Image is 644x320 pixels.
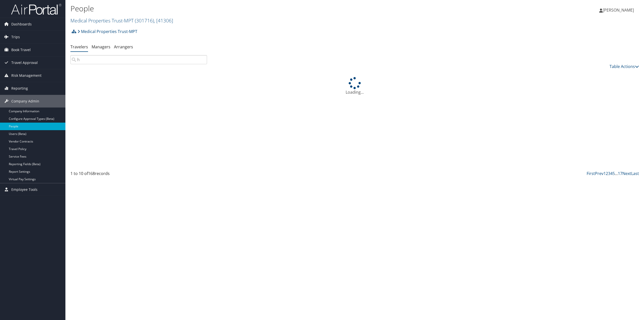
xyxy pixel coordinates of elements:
[603,7,634,13] span: [PERSON_NAME]
[11,183,37,196] span: Employee Tools
[622,171,631,176] a: Next
[70,17,173,24] a: Medical Properties Trust-MPT
[88,171,95,176] span: 168
[135,17,154,24] span: ( 301716 )
[11,56,38,69] span: Travel Approval
[610,171,613,176] a: 4
[11,18,32,30] span: Dashboards
[615,171,618,176] span: …
[11,3,61,15] img: airportal-logo.png
[70,44,88,50] a: Travelers
[11,44,31,56] span: Book Travel
[154,17,173,24] span: , [ 41306 ]
[11,82,28,95] span: Reporting
[92,44,110,50] a: Managers
[70,3,450,14] h1: People
[77,26,137,37] a: Medical Properties Trust-MPT
[618,171,622,176] a: 17
[587,171,595,176] a: First
[631,171,639,176] a: Last
[70,55,207,64] input: Search
[11,31,20,43] span: Trips
[599,3,639,18] a: [PERSON_NAME]
[70,77,639,95] div: Loading...
[114,44,133,50] a: Arrangers
[613,171,615,176] a: 5
[606,171,608,176] a: 2
[608,171,610,176] a: 3
[11,95,39,108] span: Company Admin
[610,64,639,69] a: Table Actions
[595,171,603,176] a: Prev
[70,170,207,179] div: 1 to 10 of records
[11,69,42,82] span: Risk Management
[603,171,606,176] a: 1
